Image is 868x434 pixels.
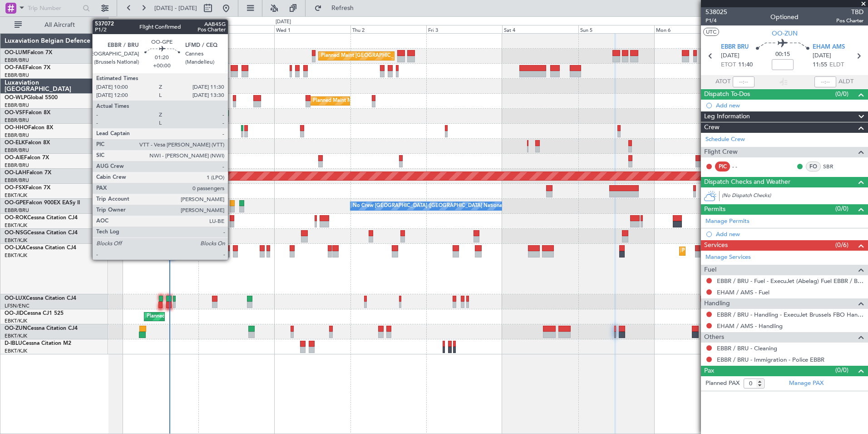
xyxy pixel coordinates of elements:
a: EBKT/KJK [5,222,27,229]
div: Planned Maint Kortrijk-[GEOGRAPHIC_DATA] [147,310,252,323]
span: [DATE] [721,51,740,61]
span: Pos Charter [836,17,863,25]
a: OO-ZUNCessna Citation CJ4 [5,326,78,331]
a: EHAM / AMS - Fuel [717,288,769,296]
span: Fuel [704,265,716,275]
span: 11:55 [813,61,827,70]
div: Planned Maint [GEOGRAPHIC_DATA] ([GEOGRAPHIC_DATA] National) [321,49,485,63]
span: ATOT [715,77,730,86]
div: Sun 5 [578,25,654,33]
span: Pax [704,366,714,376]
a: OO-JIDCessna CJ1 525 [5,311,64,316]
a: EBKT/KJK [5,348,27,354]
div: Fri 3 [426,25,502,33]
span: OO-ELK [5,140,25,146]
span: D-IBLU [5,341,22,346]
a: SBR [823,162,843,171]
a: Manage Permits [705,217,750,226]
span: Crew [704,122,720,133]
a: EBBR/BRU [5,147,29,154]
button: All Aircraft [10,18,99,32]
a: OO-LXACessna Citation CJ4 [5,245,76,251]
span: OO-GPE [5,200,26,206]
div: Planned Maint Kortrijk-[GEOGRAPHIC_DATA] [682,244,788,258]
span: 11:40 [738,61,753,70]
a: OO-LUMFalcon 7X [5,50,52,56]
a: OO-FAEFalcon 7X [5,65,50,71]
span: Permits [704,204,725,215]
a: OO-ROKCessna Citation CJ4 [5,215,78,221]
span: Dispatch Checks and Weather [704,177,790,187]
span: All Aircraft [24,22,96,28]
span: Others [704,332,724,343]
div: Add new [716,101,863,109]
span: OO-AIE [5,155,24,161]
span: (0/6) [835,240,848,250]
span: Leg Information [704,111,750,122]
a: EHAM / AMS - Handling [717,322,783,330]
a: OO-VSFFalcon 8X [5,110,50,116]
span: Flight Crew [704,147,738,157]
a: EBBR/BRU [5,102,29,109]
label: Planned PAX [705,379,740,388]
a: OO-LAHFalcon 7X [5,170,51,176]
a: Schedule Crew [705,135,745,144]
button: UTC [703,28,719,36]
div: (No Dispatch Checks) [722,192,868,202]
div: Thu 2 [350,25,426,33]
div: PIC [715,161,730,172]
div: FO [806,161,821,172]
div: No Crew [GEOGRAPHIC_DATA] ([GEOGRAPHIC_DATA] National) [353,199,505,213]
a: EBBR/BRU [5,132,29,139]
span: OO-ZUN [5,326,27,331]
div: Wed 1 [274,25,350,33]
span: TBD [836,7,863,17]
a: EBKT/KJK [5,252,27,259]
a: D-IBLUCessna Citation M2 [5,341,71,346]
a: EBBR/BRU [5,162,29,169]
span: OO-HHO [5,125,28,131]
a: EBBR/BRU [5,177,29,184]
span: (0/0) [835,89,848,99]
span: P1/4 [705,17,727,25]
a: OO-NSGCessna Citation CJ4 [5,230,78,236]
a: EBBR/BRU [5,57,29,64]
span: 00:15 [775,50,790,59]
a: OO-LUXCessna Citation CJ4 [5,296,76,301]
span: (0/0) [835,365,848,375]
span: OO-JID [5,311,24,316]
span: [DATE] [813,51,831,61]
div: Optioned [770,12,799,22]
div: Mon 6 [654,25,730,33]
span: ETOT [721,61,736,70]
div: Owner Melsbroek Air Base [137,64,199,78]
span: OO-LUM [5,50,27,56]
a: EBBR / BRU - Handling - ExecuJet Brussels FBO Handling Abelag [717,311,863,318]
div: [DATE] [276,18,291,26]
span: 538025 [705,7,727,17]
a: EBKT/KJK [5,237,27,244]
a: EBBR / BRU - Cleaning [717,344,777,352]
div: Mon 29 [123,25,198,33]
a: EBKT/KJK [5,333,27,339]
a: EBBR/BRU [5,117,29,124]
span: Refresh [324,5,362,11]
span: Dispatch To-Dos [704,89,750,100]
div: - - [732,162,753,171]
a: EBKT/KJK [5,192,27,199]
span: EHAM AMS [813,43,845,52]
span: ELDT [829,61,844,70]
div: Sat 4 [502,25,578,33]
a: OO-HHOFalcon 8X [5,125,53,131]
span: OO-WLP [5,95,27,101]
a: EBBR / BRU - Immigration - Police EBBR [717,356,824,363]
a: OO-WLPGlobal 5500 [5,95,58,101]
a: EBBR / BRU - Fuel - ExecuJet (Abelag) Fuel EBBR / BRU [717,277,863,285]
span: ALDT [838,77,853,86]
span: EBBR BRU [721,43,749,52]
div: [DATE] [110,18,125,26]
a: EBBR/BRU [5,72,29,79]
a: EBBR/BRU [5,207,29,214]
span: OO-NSG [5,230,27,236]
button: Refresh [310,1,365,15]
